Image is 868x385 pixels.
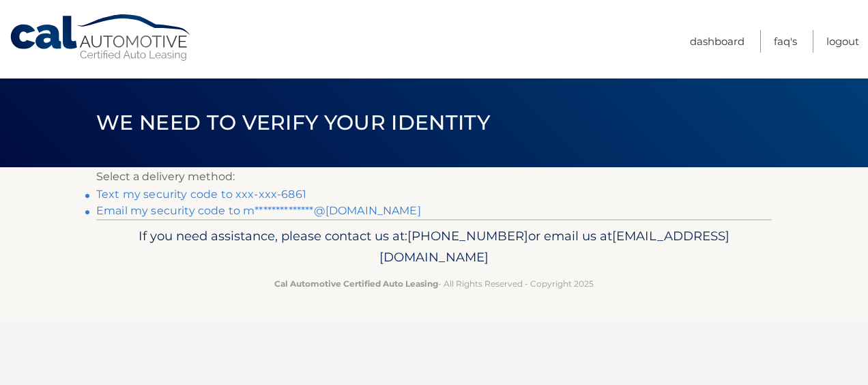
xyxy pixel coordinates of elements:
[774,30,797,53] a: FAQ's
[274,279,438,289] strong: Cal Automotive Certified Auto Leasing
[96,188,306,201] a: Text my security code to xxx-xxx-6861
[407,228,528,244] span: [PHONE_NUMBER]
[105,276,763,291] p: - All Rights Reserved - Copyright 2025
[826,30,859,53] a: Logout
[96,110,490,135] span: We need to verify your identity
[96,167,772,186] p: Select a delivery method:
[105,225,763,269] p: If you need assistance, please contact us at: or email us at
[690,30,744,53] a: Dashboard
[9,14,193,62] a: Cal Automotive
